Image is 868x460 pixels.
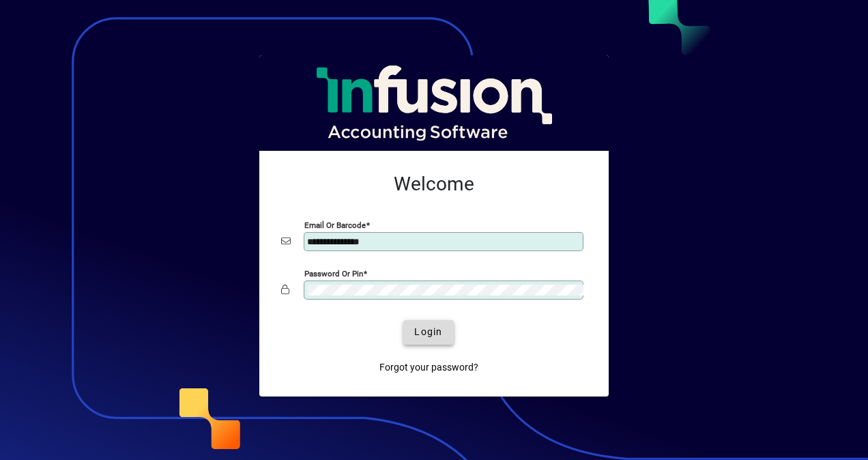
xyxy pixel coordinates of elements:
mat-label: Email or Barcode [304,220,366,229]
span: Login [414,325,442,339]
mat-label: Password or Pin [304,268,363,278]
span: Forgot your password? [379,360,478,375]
a: Forgot your password? [374,356,484,380]
button: Login [403,320,453,345]
h2: Welcome [281,173,587,196]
